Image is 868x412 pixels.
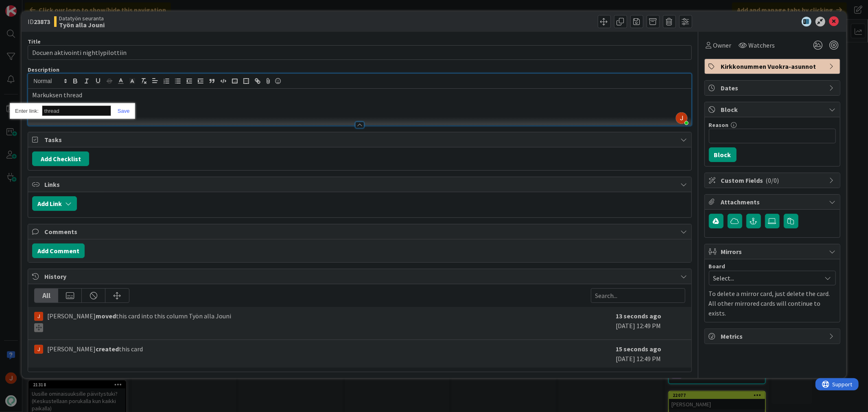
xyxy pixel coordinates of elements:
[616,345,662,353] b: 15 seconds ago
[713,272,818,284] span: Select...
[32,243,85,258] button: Add Comment
[591,288,685,303] input: Search...
[721,105,825,114] span: Block
[34,18,50,26] b: 23873
[59,15,105,22] span: Datatyön seuranta
[34,312,43,321] img: JM
[47,311,231,332] span: [PERSON_NAME] this card into this column Työn alla Jouni
[28,45,691,60] input: type card name here...
[766,176,779,184] span: ( 0/0 )
[96,312,116,320] b: moved
[709,289,836,318] p: To delete a mirror card, just delete the card. All other mirrored cards will continue to exists.
[616,311,685,335] div: [DATE] 12:49 PM
[32,196,77,211] button: Add Link
[28,66,59,73] span: Description
[44,227,676,237] span: Comments
[721,331,825,341] span: Metrics
[721,247,825,256] span: Mirrors
[42,105,111,116] input: https://quilljs.com
[96,345,119,353] b: created
[32,90,687,100] p: Markuksen thread
[44,135,676,145] span: Tasks
[709,147,737,162] button: Block
[616,344,685,364] div: [DATE] 12:49 PM
[34,345,43,354] img: JM
[44,272,676,281] span: History
[17,1,37,11] span: Support
[44,180,676,189] span: Links
[676,112,687,124] img: AAcHTtdL3wtcyn1eGseKwND0X38ITvXuPg5_7r7WNcK5=s96-c
[713,40,732,50] span: Owner
[709,263,726,269] span: Board
[28,38,41,45] label: Title
[47,344,143,354] span: [PERSON_NAME] this card
[721,197,825,207] span: Attachments
[35,289,58,302] div: All
[721,83,825,93] span: Dates
[28,17,50,26] span: ID
[616,312,662,320] b: 13 seconds ago
[721,175,825,185] span: Custom Fields
[749,40,775,50] span: Watchers
[59,22,105,28] b: Työn alla Jouni
[709,121,729,129] label: Reason
[721,61,825,71] span: Kirkkonummen Vuokra-asunnot
[32,151,89,166] button: Add Checklist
